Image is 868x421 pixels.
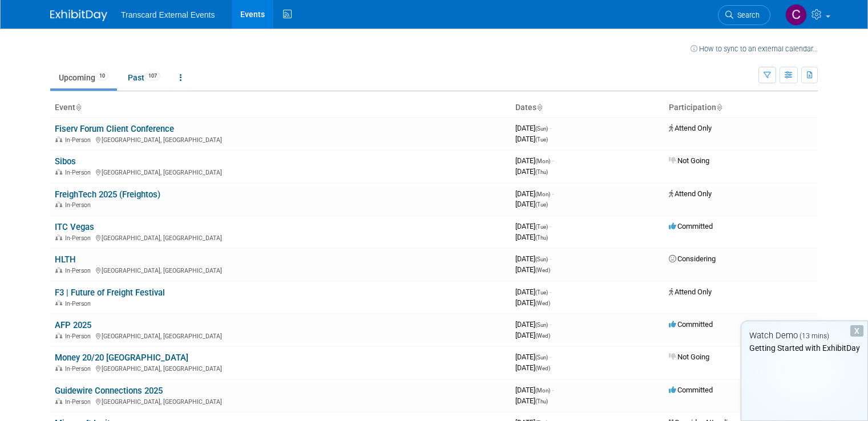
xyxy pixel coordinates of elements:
[669,386,713,394] span: Committed
[55,136,62,142] img: In-Person Event
[50,67,117,88] a: Upcoming10
[535,354,548,361] span: (Sun)
[119,67,169,88] a: Past107
[535,158,550,164] span: (Mon)
[55,331,506,340] div: [GEOGRAPHIC_DATA], [GEOGRAPHIC_DATA]
[515,331,550,339] span: [DATE]
[55,398,62,404] img: In-Person Event
[552,386,554,394] span: -
[55,233,506,242] div: [GEOGRAPHIC_DATA], [GEOGRAPHIC_DATA]
[535,398,548,404] span: (Thu)
[55,189,160,200] a: FreighTech 2025 (Freightos)
[55,222,94,232] a: ITC Vegas
[850,325,863,337] div: Dismiss
[669,254,716,263] span: Considering
[515,396,548,405] span: [DATE]
[535,387,550,394] span: (Mon)
[55,201,62,207] img: In-Person Event
[733,11,760,19] span: Search
[65,365,94,373] span: In-Person
[50,10,107,21] img: ExhibitDay
[65,300,94,307] span: In-Person
[550,222,551,230] span: -
[535,169,548,175] span: (Thu)
[145,72,160,80] span: 107
[550,320,551,329] span: -
[50,98,511,118] th: Event
[550,124,551,132] span: -
[669,320,713,329] span: Committed
[515,222,551,230] span: [DATE]
[535,333,550,339] span: (Wed)
[515,156,554,165] span: [DATE]
[515,363,550,372] span: [DATE]
[55,267,62,273] img: In-Person Event
[55,234,62,240] img: In-Person Event
[550,254,551,263] span: -
[535,234,548,241] span: (Thu)
[55,265,506,274] div: [GEOGRAPHIC_DATA], [GEOGRAPHIC_DATA]
[65,169,94,176] span: In-Person
[535,191,550,197] span: (Mon)
[800,332,829,340] span: (13 mins)
[55,124,174,134] a: Fiserv Forum Client Conference
[515,233,548,241] span: [DATE]
[535,224,548,230] span: (Tue)
[718,5,770,25] a: Search
[515,353,551,361] span: [DATE]
[535,136,548,143] span: (Tue)
[515,386,554,394] span: [DATE]
[121,10,215,19] span: Transcard External Events
[515,124,551,132] span: [DATE]
[669,222,713,230] span: Committed
[55,254,76,265] a: HLTH
[55,320,91,330] a: AFP 2025
[515,189,554,198] span: [DATE]
[55,167,506,176] div: [GEOGRAPHIC_DATA], [GEOGRAPHIC_DATA]
[55,396,506,406] div: [GEOGRAPHIC_DATA], [GEOGRAPHIC_DATA]
[65,398,94,406] span: In-Person
[669,353,709,361] span: Not Going
[515,135,548,143] span: [DATE]
[55,365,62,371] img: In-Person Event
[511,98,664,118] th: Dates
[550,288,551,296] span: -
[65,333,94,340] span: In-Person
[65,136,94,144] span: In-Person
[65,267,94,274] span: In-Person
[96,72,108,80] span: 10
[55,288,165,298] a: F3 | Future of Freight Festival
[535,256,548,262] span: (Sun)
[65,201,94,209] span: In-Person
[664,98,818,118] th: Participation
[515,320,551,329] span: [DATE]
[535,126,548,132] span: (Sun)
[55,156,76,167] a: Sibos
[515,298,550,307] span: [DATE]
[535,289,548,295] span: (Tue)
[552,156,554,165] span: -
[552,189,554,198] span: -
[515,254,551,263] span: [DATE]
[669,288,712,296] span: Attend Only
[55,353,188,363] a: Money 20/20 [GEOGRAPHIC_DATA]
[535,365,550,371] span: (Wed)
[65,234,94,242] span: In-Person
[741,330,867,342] div: Watch Demo
[536,103,542,112] a: Sort by Start Date
[55,300,62,306] img: In-Person Event
[515,167,548,176] span: [DATE]
[535,322,548,328] span: (Sun)
[716,103,722,112] a: Sort by Participation Type
[669,124,712,132] span: Attend Only
[75,103,81,112] a: Sort by Event Name
[535,201,548,208] span: (Tue)
[515,288,551,296] span: [DATE]
[55,169,62,175] img: In-Person Event
[55,333,62,338] img: In-Person Event
[669,156,709,165] span: Not Going
[515,265,550,274] span: [DATE]
[535,267,550,273] span: (Wed)
[741,342,867,354] div: Getting Started with ExhibitDay
[515,200,548,208] span: [DATE]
